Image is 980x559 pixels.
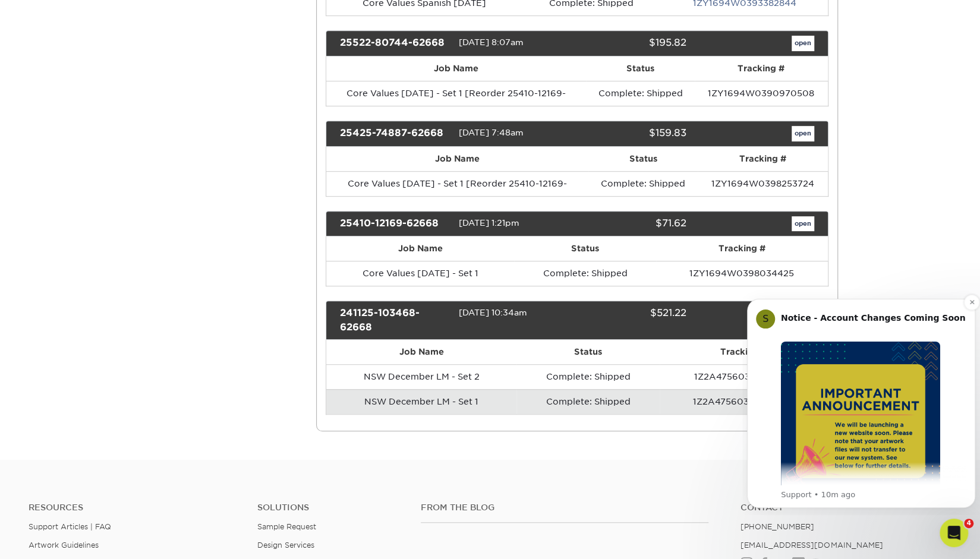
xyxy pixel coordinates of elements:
td: Complete: Shipped [588,171,698,196]
div: $71.62 [568,216,695,232]
td: Complete: Shipped [514,261,656,286]
a: [PHONE_NUMBER] [740,522,814,531]
th: Tracking # [695,56,828,81]
div: 241125-103468-62668 [331,306,458,334]
a: Contact [740,503,951,513]
a: open [792,126,814,141]
th: Status [516,340,660,364]
div: $195.82 [568,36,695,51]
th: Job Name [326,56,586,81]
div: 25410-12169-62668 [331,216,458,232]
h4: From the Blog [421,503,709,513]
span: [DATE] 7:48am [458,128,523,137]
div: $159.83 [568,126,695,141]
span: 4 [964,519,973,528]
td: 1ZY1694W0398253724 [698,171,828,196]
th: Tracking # [656,236,828,261]
td: 1ZY1694W0398034425 [656,261,828,286]
th: Status [588,147,698,171]
iframe: Intercom notifications message [742,288,980,515]
th: Tracking # [660,340,828,364]
a: Sample Request [257,522,316,531]
td: Core Values [DATE] - Set 1 [Reorder 25410-12169- [326,171,588,196]
h4: Resources [29,503,240,513]
td: Complete: Shipped [516,389,660,414]
div: $521.22 [568,306,695,334]
a: open [792,36,814,51]
h4: Solutions [257,503,403,513]
td: Complete: Shipped [586,81,694,106]
td: 1ZY1694W0390970508 [695,81,828,106]
div: 25522-80744-62668 [331,36,458,51]
td: NSW December LM - Set 2 [326,364,516,389]
td: Complete: Shipped [516,364,660,389]
td: Core Values [DATE] - Set 1 [326,261,514,286]
th: Status [514,236,656,261]
td: NSW December LM - Set 1 [326,389,516,414]
th: Job Name [326,340,516,364]
a: [EMAIL_ADDRESS][DOMAIN_NAME] [740,541,883,549]
a: open [792,216,814,232]
td: Core Values [DATE] - Set 1 [Reorder 25410-12169- [326,81,586,106]
iframe: Intercom live chat [940,519,968,547]
td: 1Z2A47560341494378 [660,364,828,389]
span: [DATE] 10:34am [458,308,527,318]
span: [DATE] 1:21pm [458,218,519,228]
a: Design Services [257,541,314,549]
div: 25425-74887-62668 [331,126,458,141]
th: Status [586,56,694,81]
th: Job Name [326,236,514,261]
span: [DATE] 8:07am [458,37,523,47]
th: Job Name [326,147,588,171]
th: Tracking # [698,147,828,171]
td: 1Z2A47560341494449 [660,389,828,414]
